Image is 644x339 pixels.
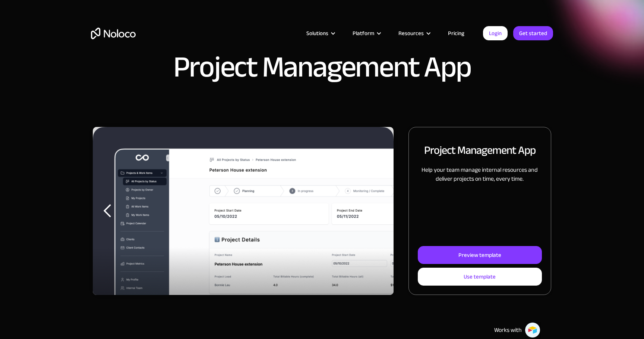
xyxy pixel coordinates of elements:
[439,28,474,38] a: Pricing
[424,142,536,158] h2: Project Management App
[483,26,508,40] a: Login
[306,28,328,38] div: Solutions
[464,272,496,282] div: Use template
[418,165,542,183] p: Help your team manage internal resources and deliver projects on time, every time.
[525,322,540,338] img: Airtable
[398,28,424,38] div: Resources
[494,326,522,335] div: Works with
[458,250,501,260] div: Preview template
[418,246,542,264] a: Preview template
[173,52,471,82] h1: Project Management App
[513,26,553,40] a: Get started
[418,268,542,286] a: Use template
[353,28,374,38] div: Platform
